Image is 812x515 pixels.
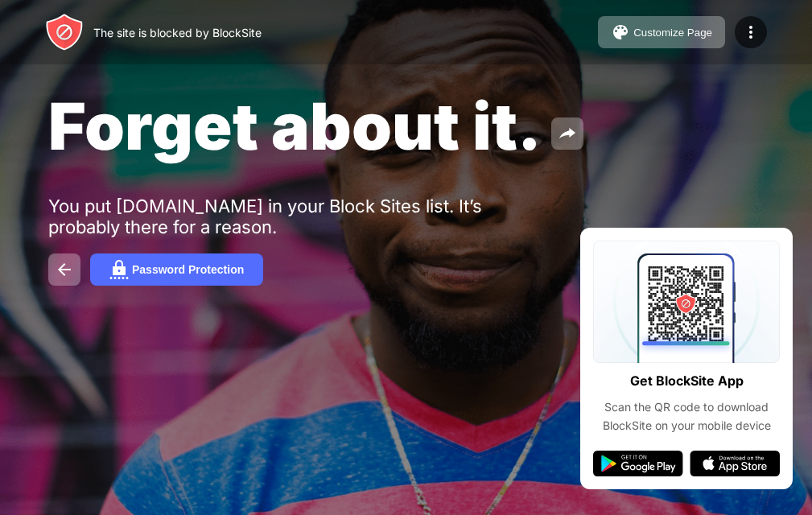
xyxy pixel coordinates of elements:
img: pallet.svg [611,23,630,42]
button: Customize Page [598,16,725,48]
div: You put [DOMAIN_NAME] in your Block Sites list. It’s probably there for a reason. [48,196,546,237]
img: header-logo.svg [45,13,84,51]
img: back.svg [55,260,74,279]
div: Password Protection [132,263,244,276]
img: app-store.svg [690,451,780,476]
div: Scan the QR code to download BlockSite on your mobile device [593,398,780,435]
div: Get BlockSite App [630,369,744,393]
div: Customize Page [633,27,712,39]
button: Password Protection [90,253,263,286]
img: password.svg [109,260,129,279]
img: menu-icon.svg [741,23,760,42]
img: google-play.svg [593,451,683,476]
div: The site is blocked by BlockSite [93,26,262,39]
span: Forget about it. [48,87,542,165]
img: share.svg [558,124,577,143]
